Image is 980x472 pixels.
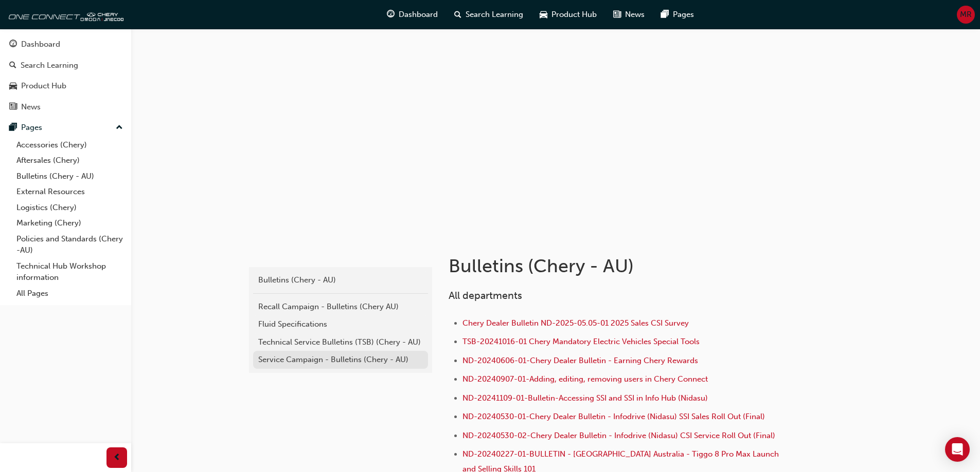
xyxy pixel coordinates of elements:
[21,122,42,134] div: Pages
[462,412,765,421] a: ND-20240530-01-Chery Dealer Bulletin - Infodrive (Nidasu) SSI Sales Roll Out (Final)
[605,4,653,25] a: news-iconNews
[253,315,428,333] a: Fluid Specifications
[957,6,975,24] button: MR
[9,82,17,91] span: car-icon
[462,337,700,346] a: TSB-20241016-01 Chery Mandatory Electric Vehicles Special Tools
[462,356,698,365] a: ND-20240606-01-Chery Dealer Bulletin - Earning Chery Rewards
[258,318,423,330] div: Fluid Specifications
[258,354,423,366] div: Service Campaign - Bulletins (Chery - AU)
[21,39,60,50] div: Dashboard
[960,9,972,21] span: MR
[258,301,423,313] div: Recall Campaign - Bulletins (Chery AU)
[253,271,428,289] a: Bulletins (Chery - AU)
[449,290,522,301] span: All departments
[4,35,127,54] a: Dashboard
[21,60,78,71] div: Search Learning
[4,118,127,137] button: Pages
[540,8,547,21] span: car-icon
[462,431,775,440] a: ND-20240530-02-Chery Dealer Bulletin - Infodrive (Nidasu) CSI Service Roll Out (Final)
[454,8,461,21] span: search-icon
[258,336,423,348] div: Technical Service Bulletins (TSB) (Chery - AU)
[613,8,621,21] span: news-icon
[258,274,423,286] div: Bulletins (Chery - AU)
[12,231,127,258] a: Policies and Standards (Chery -AU)
[625,9,645,21] span: News
[12,153,127,168] a: Aftersales (Chery)
[551,9,597,21] span: Product Hub
[12,258,127,286] a: Technical Hub Workshop information
[9,40,17,49] span: guage-icon
[446,4,531,25] a: search-iconSearch Learning
[12,168,127,184] a: Bulletins (Chery - AU)
[673,9,694,21] span: Pages
[5,4,123,25] img: oneconnect
[945,437,970,462] div: Open Intercom Messenger
[12,215,127,231] a: Marketing (Chery)
[462,374,708,384] a: ND-20240907-01-Adding, editing, removing users in Chery Connect
[4,33,127,118] button: DashboardSearch LearningProduct HubNews
[12,137,127,153] a: Accessories (Chery)
[9,123,17,133] span: pages-icon
[253,351,428,369] a: Service Campaign - Bulletins (Chery - AU)
[4,98,127,117] a: News
[12,184,127,200] a: External Resources
[9,61,16,70] span: search-icon
[21,80,66,92] div: Product Hub
[253,298,428,316] a: Recall Campaign - Bulletins (Chery AU)
[399,9,438,21] span: Dashboard
[113,451,121,464] span: prev-icon
[9,103,17,112] span: news-icon
[116,121,123,135] span: up-icon
[4,77,127,96] a: Product Hub
[253,333,428,351] a: Technical Service Bulletins (TSB) (Chery - AU)
[21,101,41,113] div: News
[466,9,523,21] span: Search Learning
[653,4,702,25] a: pages-iconPages
[661,8,669,21] span: pages-icon
[12,286,127,301] a: All Pages
[379,4,446,25] a: guage-iconDashboard
[462,393,708,403] a: ND-20241109-01-Bulletin-Accessing SSI and SSI in Info Hub (Nidasu)
[12,200,127,216] a: Logistics (Chery)
[531,4,605,25] a: car-iconProduct Hub
[4,56,127,75] a: Search Learning
[387,8,395,21] span: guage-icon
[462,318,689,328] a: Chery Dealer Bulletin ND-2025-05.05-01 2025 Sales CSI Survey
[449,255,786,277] h1: Bulletins (Chery - AU)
